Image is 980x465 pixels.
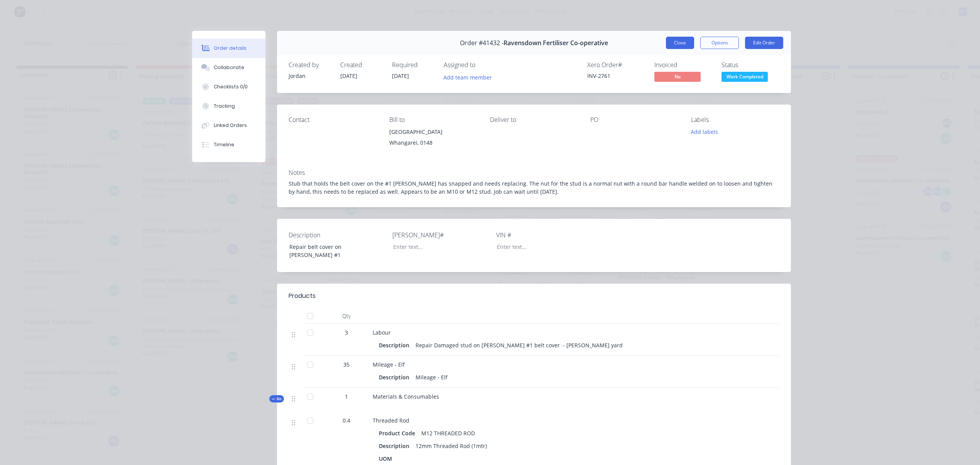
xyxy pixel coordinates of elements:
button: Work Completed [721,72,768,83]
span: Kit [272,396,282,402]
div: INV-2761 [587,72,645,80]
button: Tracking [192,96,265,116]
div: Order details [214,45,247,52]
div: Whangarei, 0148 [389,137,478,148]
div: 12mm Threaded Rod (1mtr) [412,440,490,451]
span: 35 [343,360,350,369]
span: 3 [345,328,348,336]
div: Collaborate [214,64,244,71]
span: 1 [345,392,348,401]
span: Materials & Consumables [373,393,439,400]
div: PO [590,116,679,123]
div: Xero Order # [587,61,645,69]
span: Labour [373,329,391,336]
div: Created by [289,61,331,69]
div: Timeline [214,141,234,148]
div: Repair belt cover on [PERSON_NAME] #1 [283,241,380,260]
button: Edit Order [745,37,783,49]
div: Jordan [289,72,331,80]
div: [GEOGRAPHIC_DATA]Whangarei, 0148 [389,127,478,151]
div: Kit [269,395,284,402]
span: Work Completed [721,72,768,81]
label: [PERSON_NAME]# [392,230,489,240]
div: Status [721,61,779,69]
span: Ravensdown Fertiliser Co-operative [504,39,608,47]
div: Repair Damaged stud on [PERSON_NAME] #1 belt cover - [PERSON_NAME] yard [412,340,626,351]
div: Description [379,372,412,383]
div: UOM [379,453,395,464]
button: Close [666,37,694,49]
span: [DATE] [340,72,357,79]
span: Mileage - Elf [373,361,405,368]
button: Checklists 0/0 [192,77,265,96]
div: Description [379,340,412,351]
div: Qty [323,308,370,324]
button: Add team member [444,72,496,82]
div: Product Code [379,428,418,439]
button: Order details [192,39,265,58]
div: M12 THREADED ROD [418,428,478,439]
div: Deliver to [490,116,578,123]
div: Notes [289,169,779,176]
label: Description [289,230,385,240]
button: Add labels [687,127,722,137]
button: Timeline [192,135,265,154]
span: [DATE] [392,72,409,79]
div: Created [340,61,383,69]
div: Bill to [389,116,478,123]
div: Required [392,61,434,69]
div: Invoiced [654,61,712,69]
div: Contact [289,116,377,123]
div: Linked Orders [214,122,247,129]
label: VIN # [496,230,593,240]
button: Collaborate [192,58,265,77]
div: Checklists 0/0 [214,83,248,90]
span: No [654,72,701,81]
span: Order #41432 - [460,39,504,47]
button: Linked Orders [192,116,265,135]
div: Products [289,291,316,301]
div: Stub that holds the belt cover on the #1 [PERSON_NAME] has snapped and needs replacing. The nut f... [289,179,779,196]
div: Labels [691,116,779,123]
button: Options [700,37,739,49]
div: Mileage - Elf [412,372,451,383]
span: Threaded Rod [373,417,409,424]
div: [GEOGRAPHIC_DATA] [389,127,478,137]
div: Assigned to [444,61,521,69]
button: Add team member [439,72,496,82]
span: 0.4 [343,416,350,424]
div: Tracking [214,103,235,110]
div: Description [379,440,412,451]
